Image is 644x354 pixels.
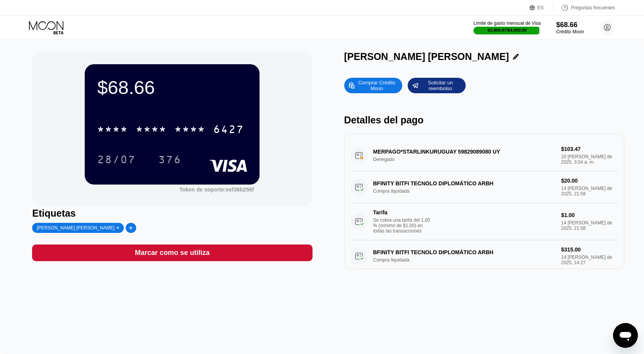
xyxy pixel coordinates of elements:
font: [PERSON_NAME] [PERSON_NAME] [344,51,509,62]
font: Marcar como se utiliza [135,249,210,257]
font: $68.66 [556,21,577,29]
font: 14 [PERSON_NAME] de 2025, 21:58 [561,220,613,231]
font: [PERSON_NAME] [PERSON_NAME] [37,225,114,231]
font: ES [538,5,544,10]
font: $1.00 [561,212,575,218]
font: Tarifa [373,209,388,215]
font: 6427 [213,124,244,137]
div: Solicitar un reembolso [408,78,466,93]
div: 28/07 [91,150,142,169]
font: Etiquetas [32,208,76,219]
font: $68.66 [97,77,155,98]
div: Preguntas frecuentes [553,4,615,12]
font: Límite de gasto mensual de Visa [473,21,541,26]
font: Preguntas frecuentes [571,5,615,10]
div: Token de soporte:eef36b256f [179,186,254,193]
font: Detalles del pago [344,115,424,125]
div: TarifaSe cobra una tarifa del 1,00 % (mínimo de $1,00) en todas las transacciones$1.0014 [PERSON_... [350,203,618,240]
font: $3,909.87 [488,28,507,32]
font: Se cobra una tarifa del 1,00 % (mínimo de $1,00) en todas las transacciones [373,217,430,234]
iframe: Botón para iniciar la ventana de mensajería, conversación en curso [613,323,638,348]
font: Solicitar un reembolso [428,80,454,91]
font: Comprar Crédito Moon [358,80,397,91]
font: 28/07 [97,154,136,167]
div: 376 [152,150,187,169]
font: 376 [158,154,181,167]
font: eef36b256f [226,186,254,193]
div: Comprar Crédito Moon [344,78,402,93]
font: / [506,28,507,32]
div: Marcar como se utiliza [32,245,312,261]
font: Token de soporte: [179,186,226,193]
div: ES [530,4,553,12]
font: $4,000.00 [508,28,527,32]
div: $68.66Crédito Moon [556,21,584,34]
div: Límite de gasto mensual de Visa$3,909.87/$4,000.00 [473,21,541,34]
font: Crédito Moon [556,29,584,34]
